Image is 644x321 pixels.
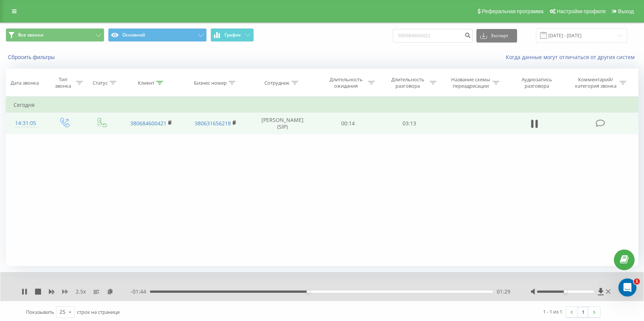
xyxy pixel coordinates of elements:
a: 380684600421 [130,120,166,127]
span: Показывать [26,309,54,315]
div: Длительность разговора [388,76,428,89]
button: Экспорт [476,29,517,43]
span: 01:29 [497,288,510,295]
span: Выход [618,8,634,14]
div: Комментарий/категория звонка [574,76,618,89]
a: 1 [577,307,589,317]
div: Статус [93,80,108,86]
span: Все звонки [18,32,43,38]
span: Настройки профиля [557,8,606,14]
span: График [224,32,241,38]
button: График [211,28,254,42]
td: Сегодня [6,97,638,113]
span: строк на странице [77,309,120,315]
td: 00:14 [317,113,379,134]
div: Дата звонка [11,80,39,86]
button: Все звонки [6,28,104,42]
span: - 01:44 [131,288,150,295]
div: Тип звонка [52,76,74,89]
td: 03:13 [379,113,441,134]
span: Реферальная программа [482,8,543,14]
div: Название схемы переадресации [450,76,491,89]
div: Бизнес номер [194,80,227,86]
div: Сотрудник [264,80,290,86]
td: [PERSON_NAME] (SIP) [248,113,317,134]
a: Когда данные могут отличаться от других систем [506,53,638,61]
button: Сбросить фильтры [6,54,58,61]
div: Accessibility label [307,290,310,293]
input: Поиск по номеру [393,29,473,43]
div: Длительность ожидания [326,76,366,89]
div: Accessibility label [564,290,567,293]
iframe: Intercom live chat [618,278,636,297]
div: 14:31:05 [14,116,38,131]
div: 1 - 1 из 1 [543,308,562,315]
span: 1 [634,278,640,284]
div: 25 [60,308,66,316]
div: Клиент [138,80,154,86]
a: 380631656218 [195,120,231,127]
button: Основной [108,28,207,42]
div: Аудиозапись разговора [512,76,561,89]
span: 2.5 x [76,288,86,295]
